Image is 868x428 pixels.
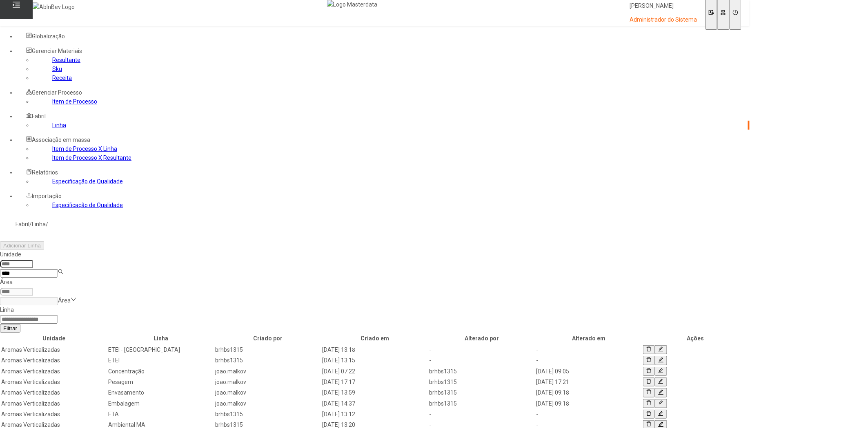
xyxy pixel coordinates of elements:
[630,16,697,24] p: Administrador do Sistema
[32,193,62,199] span: Importação
[322,388,428,397] td: [DATE] 13:59
[29,221,32,227] nz-breadcrumb-separator: /
[1,388,107,397] td: Aromas Verticalizadas
[108,355,214,365] td: ETEI
[108,388,214,397] td: Envasamento
[643,333,749,343] th: Ações
[108,409,214,419] td: ETA
[536,355,642,365] td: -
[536,366,642,376] td: [DATE] 09:05
[429,377,535,387] td: brhbs1315
[52,57,80,63] a: Resultante
[215,345,321,355] td: brhbs1315
[52,146,117,152] a: Item de Processo X Linha
[536,345,642,355] td: -
[322,345,428,355] td: [DATE] 13:18
[429,399,535,408] td: brhbs1315
[32,33,65,40] span: Globalização
[215,366,321,376] td: joao.malkov
[215,355,321,365] td: brhbs1315
[1,366,107,376] td: Aromas Verticalizadas
[3,243,41,249] span: Adicionar Linha
[52,154,131,161] a: Item de Processo X Resultante
[536,399,642,408] td: [DATE] 09:18
[536,409,642,419] td: -
[58,297,71,304] nz-select-placeholder: Área
[322,333,428,343] th: Criado em
[32,89,82,96] span: Gerenciar Processo
[215,377,321,387] td: joao.malkov
[108,366,214,376] td: Concentração
[429,333,535,343] th: Alterado por
[1,355,107,365] td: Aromas Verticalizadas
[32,48,82,54] span: Gerenciar Materiais
[52,98,97,105] a: Item de Processo
[215,388,321,397] td: joao.malkov
[429,409,535,419] td: -
[52,66,62,72] a: Sku
[322,355,428,365] td: [DATE] 13:15
[52,178,123,185] a: Especificação de Qualidade
[1,399,107,408] td: Aromas Verticalizadas
[1,409,107,419] td: Aromas Verticalizadas
[322,409,428,419] td: [DATE] 13:12
[32,137,90,143] span: Associação em massa
[322,366,428,376] td: [DATE] 07:22
[32,221,46,227] a: Linha
[46,221,48,227] nz-breadcrumb-separator: /
[1,333,107,343] th: Unidade
[33,2,75,11] img: AbInBev Logo
[322,377,428,387] td: [DATE] 17:17
[1,345,107,355] td: Aromas Verticalizadas
[536,333,642,343] th: Alterado em
[536,388,642,397] td: [DATE] 09:18
[108,333,214,343] th: Linha
[322,399,428,408] td: [DATE] 14:37
[52,75,72,81] a: Receita
[215,333,321,343] th: Criado por
[52,122,66,128] a: Linha
[108,399,214,408] td: Embalagem
[429,366,535,376] td: brhbs1315
[536,377,642,387] td: [DATE] 17:21
[1,377,107,387] td: Aromas Verticalizadas
[32,169,58,176] span: Relatórios
[429,345,535,355] td: -
[16,221,29,227] a: Fabril
[429,355,535,365] td: -
[630,2,697,10] p: [PERSON_NAME]
[108,377,214,387] td: Pesagem
[108,345,214,355] td: ETEI - [GEOGRAPHIC_DATA]
[32,113,46,119] span: Fabril
[3,325,17,331] span: Filtrar
[215,399,321,408] td: joao.malkov
[429,388,535,397] td: brhbs1315
[215,409,321,419] td: brhbs1315
[52,202,123,208] a: Especificação de Qualidade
